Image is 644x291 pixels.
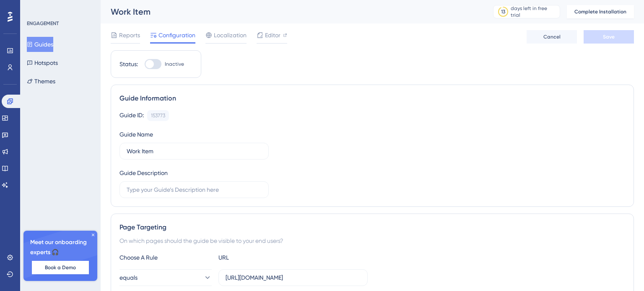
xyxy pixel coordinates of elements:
[119,59,138,69] div: Status:
[27,37,53,52] button: Guides
[584,30,634,44] button: Save
[511,5,557,18] div: days left in free trial
[165,61,184,67] span: Inactive
[27,20,59,27] div: ENGAGEMENT
[119,129,153,139] div: Guide Name
[603,33,615,40] span: Save
[501,8,505,15] div: 13
[119,30,140,40] span: Reports
[226,273,361,282] input: yourwebsite.com/path
[127,147,262,156] input: Type your Guide’s Name here
[119,252,212,263] div: Choose A Rule
[111,6,472,18] div: Work Item
[158,30,195,40] span: Configuration
[527,30,577,44] button: Cancel
[27,55,58,70] button: Hotspots
[574,8,626,15] span: Complete Installation
[119,273,138,283] span: equals
[151,112,165,119] div: 153773
[543,33,561,40] span: Cancel
[214,30,247,40] span: Localization
[127,185,262,194] input: Type your Guide’s Description here
[30,237,91,258] span: Meet our onboarding experts 🎧
[119,93,625,103] div: Guide Information
[218,252,311,263] div: URL
[119,110,144,121] div: Guide ID:
[265,30,280,40] span: Editor
[119,168,168,178] div: Guide Description
[32,261,89,274] button: Book a Demo
[567,5,634,18] button: Complete Installation
[45,264,76,271] span: Book a Demo
[119,236,625,246] div: On which pages should the guide be visible to your end users?
[119,269,212,286] button: equals
[27,74,55,89] button: Themes
[119,222,625,232] div: Page Targeting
